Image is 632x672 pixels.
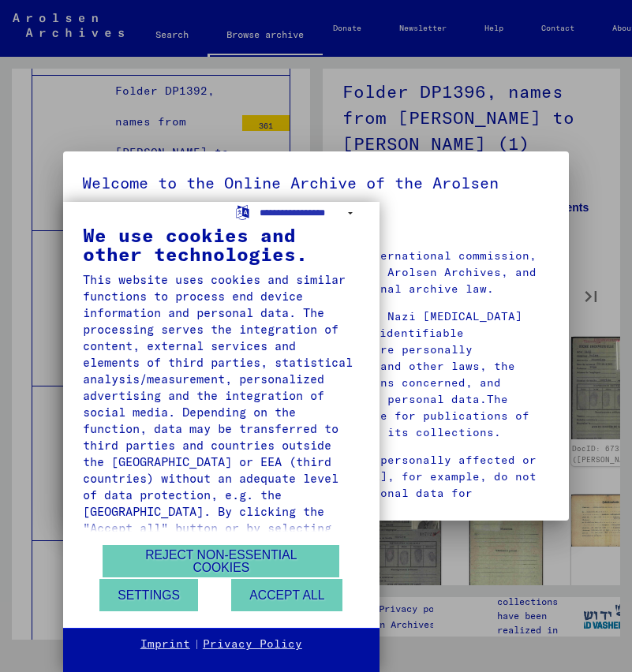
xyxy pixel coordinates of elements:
[83,226,360,263] div: We use cookies and other technologies.
[103,545,339,577] button: Reject non-essential cookies
[203,637,302,652] a: Privacy Policy
[99,579,198,611] button: Settings
[231,579,342,611] button: Accept all
[83,271,360,636] div: This website uses cookies and similar functions to process end device information and personal da...
[140,637,190,652] a: Imprint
